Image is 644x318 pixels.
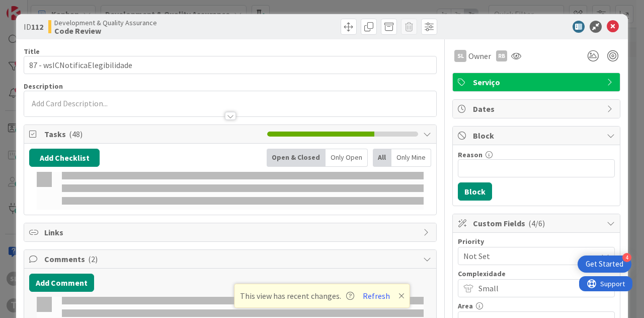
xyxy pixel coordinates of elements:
b: 112 [31,22,43,32]
div: Open & Closed [267,149,326,167]
label: Reason [458,150,482,159]
div: Priority [458,238,615,245]
div: RB [496,50,507,61]
button: Add Checklist [29,149,100,167]
span: ( 2 ) [88,254,98,264]
span: Dates [473,103,602,115]
div: Only Mine [391,149,431,167]
span: Description [24,82,63,91]
button: Block [458,182,492,201]
div: 4 [622,253,631,262]
span: Owner [468,50,491,62]
span: Not Set [463,249,592,263]
div: SL [454,50,466,62]
div: Only Open [326,149,368,167]
span: Links [44,226,418,238]
b: Code Review [54,27,157,35]
span: Custom Fields [473,217,602,229]
span: Small [478,281,592,295]
span: Tasks [44,128,262,140]
div: Area [458,302,615,309]
div: Get Started [586,259,623,269]
button: Add Comment [29,274,94,292]
span: Block [473,130,602,142]
span: ( 4/6 ) [528,218,545,228]
div: Complexidade [458,270,615,277]
span: Support [21,2,46,14]
input: type card name here... [24,56,437,74]
span: Development & Quality Assurance [54,19,157,27]
button: Refresh [359,289,393,302]
span: Serviço [473,76,602,88]
label: Title [24,47,40,56]
div: All [373,149,391,167]
div: Open Get Started checklist, remaining modules: 4 [578,256,631,273]
span: ( 48 ) [69,129,83,139]
span: ID [24,21,43,33]
span: This view has recent changes. [240,290,354,302]
span: Comments [44,253,418,265]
